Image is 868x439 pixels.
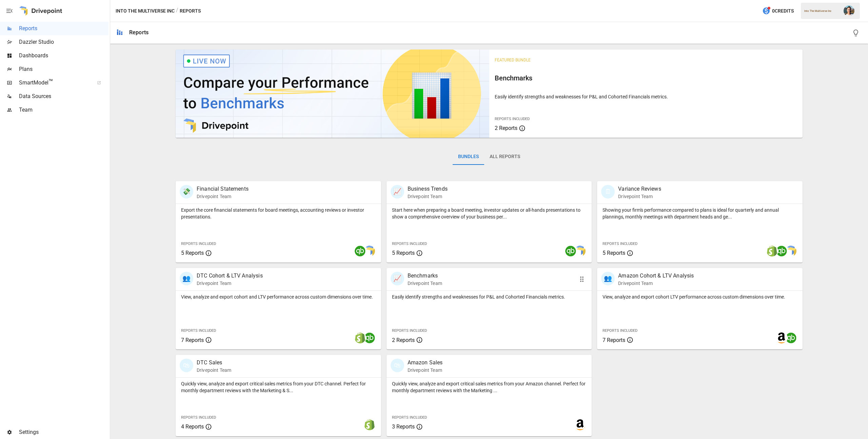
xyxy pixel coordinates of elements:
[181,423,204,430] span: 4 Reports
[364,246,375,256] img: smart model
[129,29,149,36] div: Reports
[181,293,376,300] p: View, analyze and export cohort and LTV performance across custom dimensions over time.
[408,280,442,287] p: Drivepoint Team
[495,73,797,83] h6: Benchmarks
[19,106,108,114] span: Team
[180,359,193,372] div: 🛍
[392,423,415,430] span: 3 Reports
[180,272,193,285] div: 👥
[19,428,108,436] span: Settings
[408,193,448,200] p: Drivepoint Team
[19,24,108,33] span: Reports
[392,380,587,394] p: Quickly view, analyze and export critical sales metrics from your Amazon channel. Perfect for mon...
[176,7,178,15] div: /
[392,415,427,420] span: Reports Included
[565,246,576,256] img: quickbooks
[392,293,587,300] p: Easily identify strengths and weaknesses for P&L and Cohorted Financials metrics.
[19,92,108,100] span: Data Sources
[181,242,216,246] span: Reports Included
[575,419,586,430] img: amazon
[453,149,484,165] button: Bundles
[181,415,216,420] span: Reports Included
[603,242,637,246] span: Reports Included
[495,93,797,100] p: Easily identify strengths and weaknesses for P&L and Cohorted Financials metrics.
[601,272,615,285] div: 👥
[176,50,489,138] img: video thumbnail
[197,185,249,193] p: Financial Statements
[575,246,586,256] img: smart model
[601,185,615,198] div: 🗓
[197,367,231,374] p: Drivepoint Team
[408,359,443,367] p: Amazon Sales
[181,337,204,343] span: 7 Reports
[603,293,797,300] p: View, analyze and export cohort LTV performance across custom dimensions over time.
[786,246,796,256] img: smart model
[392,337,415,343] span: 2 Reports
[19,79,90,87] span: SmartModel
[804,9,840,13] div: Into The Multiverse Inc
[181,328,216,333] span: Reports Included
[603,337,625,343] span: 7 Reports
[181,380,376,394] p: Quickly view, analyze and export critical sales metrics from your DTC channel. Perfect for monthl...
[495,58,531,62] span: Featured Bundle
[618,280,694,287] p: Drivepoint Team
[772,7,794,15] span: 0 Credits
[495,125,517,131] span: 2 Reports
[355,332,366,343] img: shopify
[408,272,442,280] p: Benchmarks
[618,185,661,193] p: Variance Reviews
[19,52,108,60] span: Dashboards
[391,272,404,285] div: 📈
[116,7,175,15] button: Into The Multiverse Inc
[603,250,625,256] span: 5 Reports
[759,5,796,17] button: 0Credits
[181,250,204,256] span: 5 Reports
[197,280,263,287] p: Drivepoint Team
[618,272,694,280] p: Amazon Cohort & LTV Analysis
[408,185,448,193] p: Business Trends
[767,246,777,256] img: shopify
[392,250,415,256] span: 5 Reports
[181,207,376,220] p: Export the core financial statements for board meetings, accounting reviews or investor presentat...
[603,328,637,333] span: Reports Included
[19,65,108,73] span: Plans
[392,207,587,220] p: Start here when preparing a board meeting, investor updates or all-hands presentations to show a ...
[197,272,263,280] p: DTC Cohort & LTV Analysis
[786,332,796,343] img: quickbooks
[392,328,427,333] span: Reports Included
[364,332,375,343] img: quickbooks
[19,38,108,46] span: Dazzler Studio
[603,207,797,220] p: Showing your firm's performance compared to plans is ideal for quarterly and annual plannings, mo...
[197,193,249,200] p: Drivepoint Team
[180,185,193,198] div: 💸
[776,332,787,343] img: amazon
[392,242,427,246] span: Reports Included
[408,367,443,374] p: Drivepoint Team
[391,359,404,372] div: 🛍
[484,149,526,165] button: All Reports
[495,117,530,121] span: Reports Included
[197,359,231,367] p: DTC Sales
[48,78,53,86] span: ™
[391,185,404,198] div: 📈
[618,193,661,200] p: Drivepoint Team
[776,246,787,256] img: quickbooks
[364,419,375,430] img: shopify
[355,246,366,256] img: quickbooks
